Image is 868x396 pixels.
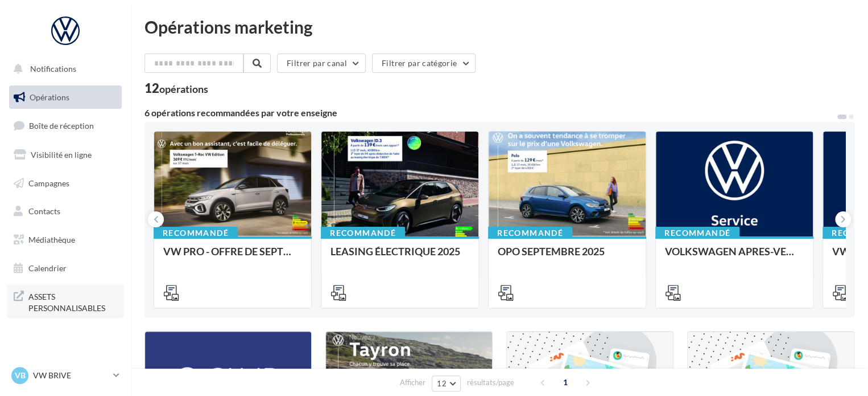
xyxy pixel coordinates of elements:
[7,172,124,195] a: Campagnes
[665,246,804,268] div: VOLKSWAGEN APRES-VENTE
[28,289,117,313] span: ASSETS PERSONNALISABLES
[467,377,514,388] span: résultats/page
[7,284,124,318] a: ASSETS PERSONNALISABLES
[498,246,636,268] div: OPO SEPTEMBRE 2025
[29,121,94,130] span: Boîte de réception
[7,199,124,223] a: Contacts
[7,113,124,138] a: Boîte de réception
[432,375,461,391] button: 12
[28,178,69,187] span: Campagnes
[144,18,854,35] div: Opérations marketing
[330,246,469,268] div: LEASING ÉLECTRIQUE 2025
[321,227,405,239] div: Recommandé
[400,377,425,388] span: Afficher
[7,256,124,280] a: Calendrier
[7,57,119,81] button: Notifications
[154,227,238,239] div: Recommandé
[28,263,67,273] span: Calendrier
[30,64,76,74] span: Notifications
[163,246,302,268] div: VW PRO - OFFRE DE SEPTEMBRE 25
[7,228,124,252] a: Médiathèque
[30,92,69,102] span: Opérations
[655,227,739,239] div: Recommandé
[556,373,574,391] span: 1
[7,85,124,109] a: Opérations
[33,370,109,381] p: VW BRIVE
[28,235,75,244] span: Médiathèque
[437,379,447,388] span: 12
[28,206,60,216] span: Contacts
[488,227,572,239] div: Recommandé
[159,84,208,94] div: opérations
[31,150,92,160] span: Visibilité en ligne
[372,54,476,73] button: Filtrer par catégorie
[144,108,836,117] div: 6 opérations recommandées par votre enseigne
[277,54,366,73] button: Filtrer par canal
[9,365,122,386] a: VB VW BRIVE
[15,370,26,381] span: VB
[144,82,208,95] div: 12
[7,143,124,167] a: Visibilité en ligne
